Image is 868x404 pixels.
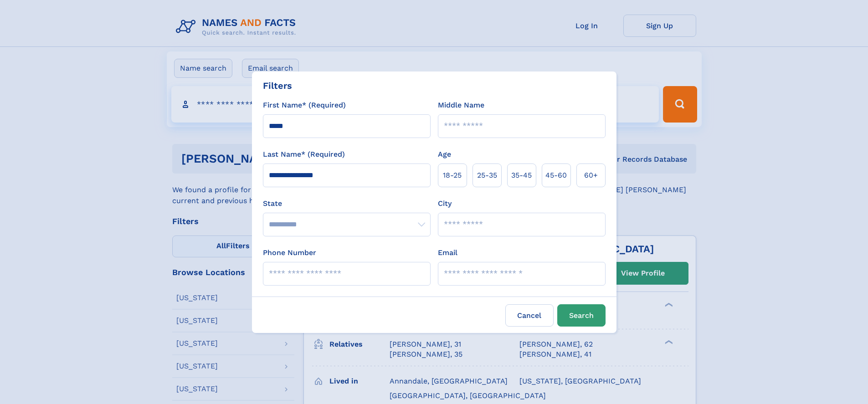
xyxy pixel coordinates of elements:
button: Search [557,304,606,327]
span: 35‑45 [511,170,532,181]
span: 25‑35 [477,170,497,181]
label: Middle Name [438,100,484,111]
span: 60+ [584,170,598,181]
div: Filters [263,79,292,92]
label: Age [438,149,451,160]
label: Email [438,247,457,258]
span: 18‑25 [443,170,462,181]
label: Last Name* (Required) [263,149,345,160]
span: 45‑60 [545,170,567,181]
label: Cancel [505,304,554,327]
label: State [263,198,431,209]
label: City [438,198,452,209]
label: First Name* (Required) [263,100,346,111]
label: Phone Number [263,247,316,258]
